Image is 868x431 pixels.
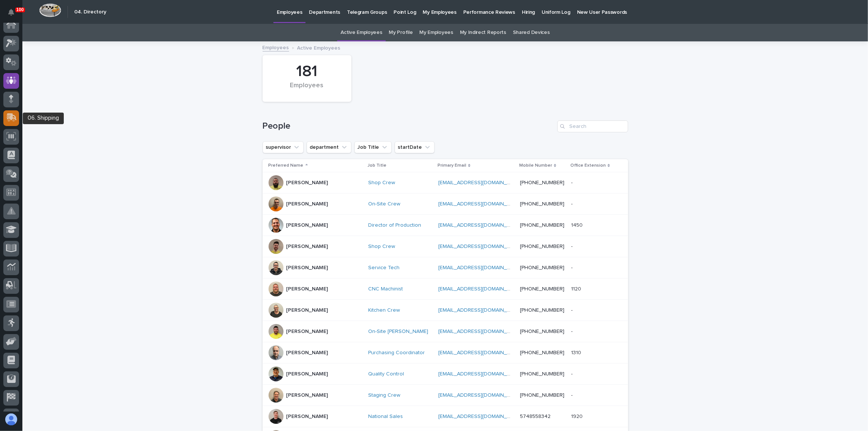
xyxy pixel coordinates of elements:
a: [PHONE_NUMBER] [520,265,564,270]
tr: [PERSON_NAME]On-Site Crew [EMAIL_ADDRESS][DOMAIN_NAME] [PHONE_NUMBER]-- [263,194,628,215]
p: - [571,263,574,271]
div: 181 [275,62,339,81]
a: [EMAIL_ADDRESS][DOMAIN_NAME] [438,201,523,207]
button: users-avatar [3,412,19,427]
a: On-Site Crew [368,201,400,207]
a: [PHONE_NUMBER] [520,244,564,249]
a: Director of Production [368,222,421,229]
button: Notifications [3,4,19,20]
p: Primary Email [438,161,466,170]
a: [EMAIL_ADDRESS][DOMAIN_NAME] [438,414,523,419]
a: [PHONE_NUMBER] [520,371,564,377]
a: On-Site [PERSON_NAME] [368,328,428,335]
a: CNC Machinist [368,286,403,292]
a: [EMAIL_ADDRESS][DOMAIN_NAME] [438,371,523,377]
p: [PERSON_NAME] [286,180,328,186]
p: [PERSON_NAME] [286,265,328,271]
a: Shop Crew [368,243,395,250]
a: Active Employees [341,24,382,41]
tr: [PERSON_NAME]On-Site [PERSON_NAME] [EMAIL_ADDRESS][DOMAIN_NAME] [PHONE_NUMBER]-- [263,321,628,342]
tr: [PERSON_NAME]Shop Crew [EMAIL_ADDRESS][DOMAIN_NAME] [PHONE_NUMBER]-- [263,236,628,257]
tr: [PERSON_NAME]Staging Crew [EMAIL_ADDRESS][DOMAIN_NAME] [PHONE_NUMBER]-- [263,385,628,406]
p: Preferred Name [269,161,304,170]
a: [EMAIL_ADDRESS][DOMAIN_NAME] [438,244,523,249]
p: [PERSON_NAME] [286,243,328,250]
tr: [PERSON_NAME]National Sales [EMAIL_ADDRESS][DOMAIN_NAME] 574855834219201920 [263,406,628,427]
p: - [571,327,574,335]
p: Active Employees [297,43,341,51]
p: [PERSON_NAME] [286,201,328,207]
input: Search [557,120,628,132]
p: 100 [16,7,24,12]
p: - [571,199,574,207]
tr: [PERSON_NAME]Shop Crew [EMAIL_ADDRESS][DOMAIN_NAME] [PHONE_NUMBER]-- [263,172,628,194]
a: Shared Devices [513,24,550,41]
a: Employees [263,43,289,51]
a: My Indirect Reports [460,24,506,41]
p: - [571,369,574,377]
a: Staging Crew [368,392,400,399]
p: [PERSON_NAME] [286,350,328,356]
button: department [307,141,351,153]
a: Quality Control [368,371,404,377]
a: [EMAIL_ADDRESS][DOMAIN_NAME] [438,329,523,334]
p: Job Title [367,161,386,170]
a: Purchasing Coordinator [368,350,425,356]
tr: [PERSON_NAME]Director of Production [EMAIL_ADDRESS][DOMAIN_NAME] [PHONE_NUMBER]14501450 [263,215,628,236]
p: 1310 [571,348,583,356]
p: Office Extension [570,161,606,170]
h2: 04. Directory [74,9,106,15]
h1: People [263,121,554,132]
a: [PHONE_NUMBER] [520,286,564,292]
a: [EMAIL_ADDRESS][DOMAIN_NAME] [438,393,523,398]
button: Job Title [354,141,392,153]
a: My Profile [389,24,413,41]
a: [PHONE_NUMBER] [520,329,564,334]
a: [PHONE_NUMBER] [520,308,564,313]
a: [PHONE_NUMBER] [520,393,564,398]
a: [EMAIL_ADDRESS][DOMAIN_NAME] [438,265,523,270]
a: [EMAIL_ADDRESS][DOMAIN_NAME] [438,223,523,228]
tr: [PERSON_NAME]Purchasing Coordinator [EMAIL_ADDRESS][DOMAIN_NAME] [PHONE_NUMBER]13101310 [263,342,628,364]
button: supervisor [263,141,304,153]
p: [PERSON_NAME] [286,371,328,377]
p: [PERSON_NAME] [286,392,328,399]
p: [PERSON_NAME] [286,222,328,229]
a: [PHONE_NUMBER] [520,180,564,185]
a: Kitchen Crew [368,307,400,314]
div: Notifications100 [9,9,19,21]
p: - [571,391,574,399]
a: National Sales [368,413,403,420]
tr: [PERSON_NAME]CNC Machinist [EMAIL_ADDRESS][DOMAIN_NAME] [PHONE_NUMBER]11201120 [263,279,628,300]
p: Mobile Number [519,161,552,170]
tr: [PERSON_NAME]Service Tech [EMAIL_ADDRESS][DOMAIN_NAME] [PHONE_NUMBER]-- [263,257,628,279]
p: [PERSON_NAME] [286,413,328,420]
p: 1120 [571,284,583,292]
p: - [571,306,574,314]
a: 5748558342 [520,414,551,419]
p: [PERSON_NAME] [286,286,328,292]
a: [EMAIL_ADDRESS][DOMAIN_NAME] [438,350,523,355]
a: [EMAIL_ADDRESS][DOMAIN_NAME] [438,308,523,313]
p: - [571,242,574,250]
a: Service Tech [368,265,399,271]
p: - [571,178,574,186]
p: [PERSON_NAME] [286,307,328,314]
a: [PHONE_NUMBER] [520,201,564,207]
a: [PHONE_NUMBER] [520,223,564,228]
p: 1920 [571,412,584,420]
tr: [PERSON_NAME]Kitchen Crew [EMAIL_ADDRESS][DOMAIN_NAME] [PHONE_NUMBER]-- [263,300,628,321]
a: Shop Crew [368,180,395,186]
p: [PERSON_NAME] [286,328,328,335]
a: My Employees [419,24,453,41]
a: [PHONE_NUMBER] [520,350,564,355]
a: [EMAIL_ADDRESS][DOMAIN_NAME] [438,180,523,185]
div: Employees [275,82,339,97]
button: startDate [395,141,435,153]
p: 1450 [571,221,584,229]
a: [EMAIL_ADDRESS][DOMAIN_NAME] [438,286,523,292]
tr: [PERSON_NAME]Quality Control [EMAIL_ADDRESS][DOMAIN_NAME] [PHONE_NUMBER]-- [263,364,628,385]
img: Workspace Logo [39,3,61,17]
